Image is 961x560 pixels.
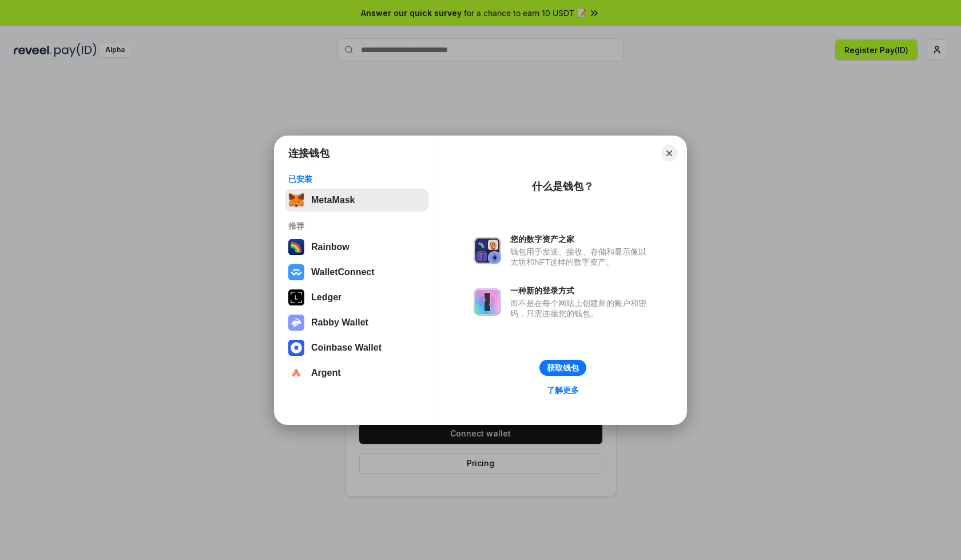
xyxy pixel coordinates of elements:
[661,145,677,161] button: Close
[288,340,304,356] img: svg+xml,%3Csvg%20width%3D%2228%22%20height%3D%2228%22%20viewBox%3D%220%200%2028%2028%22%20fill%3D...
[539,360,586,376] button: 获取钱包
[285,336,428,359] button: Coinbase Wallet
[311,195,355,205] div: MetaMask
[288,239,304,255] img: svg+xml,%3Csvg%20width%3D%22120%22%20height%3D%22120%22%20viewBox%3D%220%200%20120%20120%22%20fil...
[285,189,428,212] button: MetaMask
[510,247,652,267] div: 钱包用于发送、接收、存储和显示像以太坊和NFT这样的数字资产。
[288,221,425,231] div: 推荐
[311,292,341,303] div: Ledger
[288,365,304,381] img: svg+xml,%3Csvg%20width%3D%2228%22%20height%3D%2228%22%20viewBox%3D%220%200%2028%2028%22%20fill%3D...
[540,383,586,398] a: 了解更多
[285,286,428,309] button: Ledger
[547,385,579,395] div: 了解更多
[288,192,304,208] img: svg+xml,%3Csvg%20fill%3D%22none%22%20height%3D%2233%22%20viewBox%3D%220%200%2035%2033%22%20width%...
[510,298,652,319] div: 而不是在每个网站上创建新的账户和密码，只需连接您的钱包。
[311,343,382,353] div: Coinbase Wallet
[285,236,428,259] button: Rainbow
[311,317,368,328] div: Rabby Wallet
[532,180,594,193] div: 什么是钱包？
[474,288,501,316] img: svg+xml,%3Csvg%20xmlns%3D%22http%3A%2F%2Fwww.w3.org%2F2000%2Fsvg%22%20fill%3D%22none%22%20viewBox...
[288,264,304,280] img: svg+xml,%3Csvg%20width%3D%2228%22%20height%3D%2228%22%20viewBox%3D%220%200%2028%2028%22%20fill%3D...
[311,267,375,277] div: WalletConnect
[288,146,329,160] h1: 连接钱包
[311,368,341,378] div: Argent
[288,289,304,305] img: svg+xml,%3Csvg%20xmlns%3D%22http%3A%2F%2Fwww.w3.org%2F2000%2Fsvg%22%20width%3D%2228%22%20height%3...
[288,315,304,331] img: svg+xml,%3Csvg%20xmlns%3D%22http%3A%2F%2Fwww.w3.org%2F2000%2Fsvg%22%20fill%3D%22none%22%20viewBox...
[510,285,652,296] div: 一种新的登录方式
[285,362,428,384] button: Argent
[510,234,652,244] div: 您的数字资产之家
[474,237,501,264] img: svg+xml,%3Csvg%20xmlns%3D%22http%3A%2F%2Fwww.w3.org%2F2000%2Fsvg%22%20fill%3D%22none%22%20viewBox...
[285,261,428,284] button: WalletConnect
[288,174,425,184] div: 已安装
[285,311,428,334] button: Rabby Wallet
[547,363,579,373] div: 获取钱包
[311,242,350,252] div: Rainbow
